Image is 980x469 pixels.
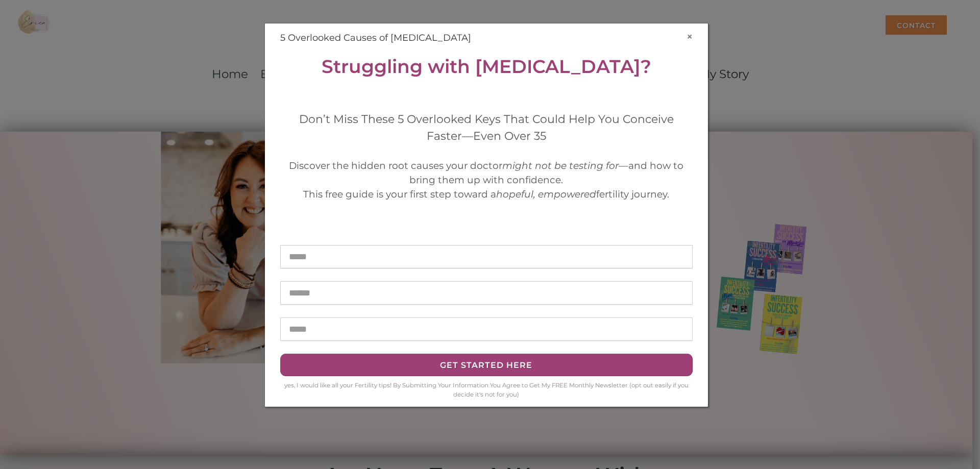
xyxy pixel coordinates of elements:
button: × [687,31,693,42]
div: This free guide is your first step toward a fertility journey. [280,187,693,202]
em: hopeful, empowered [496,188,596,200]
strong: Struggling with [MEDICAL_DATA]? [322,55,651,78]
div: yes, I would like all your Fertility tips! By Submitting Your Information You Agree to Get My FRE... [280,381,693,399]
em: might not be testing for [502,160,619,171]
h4: 5 Overlooked Causes of [MEDICAL_DATA] [280,31,693,45]
div: Discover the hidden root causes your doctor —and how to bring them up with confidence. [280,159,693,187]
div: Get Started HERE [293,358,679,372]
span: Don’t Miss These 5 Overlooked Keys That Could Help You Conceive Faster—Even Over 35 [299,112,674,143]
